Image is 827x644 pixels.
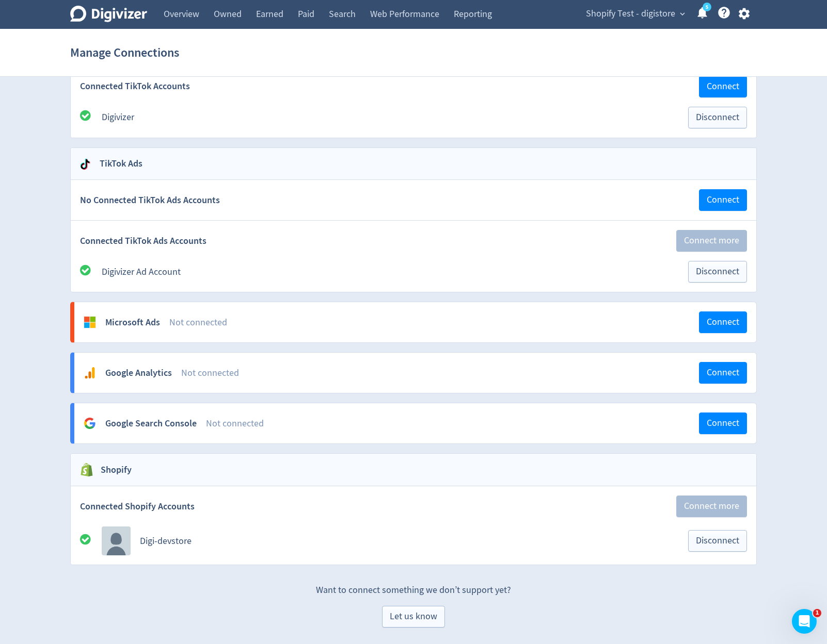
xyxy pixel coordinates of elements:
[80,194,220,207] span: No Connected TikTok Ads Accounts
[699,76,747,97] button: Connect
[74,302,756,342] a: Microsoft AdsNot connectedConnect
[678,9,687,19] span: expand_more
[706,4,708,11] text: 5
[169,316,699,329] div: Not connected
[140,535,192,547] a: Digi-devstore
[74,403,756,443] a: Google Search ConsoleNot connectedConnect
[696,267,739,276] span: Disconnect
[80,109,102,125] div: All good
[102,111,134,123] a: Digivizer
[688,530,747,552] button: Disconnect
[206,417,699,430] div: Not connected
[80,235,206,247] span: Connected TikTok Ads Accounts
[390,612,437,621] span: Let us know
[102,266,181,278] a: Digivizer Ad Account
[699,412,747,434] button: Connect
[586,6,675,22] span: Shopify Test - digistore
[707,195,739,205] span: Connect
[707,318,739,327] span: Connect
[80,264,102,280] div: All good
[582,6,688,22] button: Shopify Test - digistore
[699,189,747,211] button: Connect
[707,82,739,91] span: Connect
[676,496,747,517] button: Connect more
[684,502,739,511] span: Connect more
[688,107,747,128] button: Disconnect
[102,526,131,555] img: Avatar for Digi-devstore
[676,230,747,252] button: Connect more
[105,316,160,329] div: Microsoft Ads
[703,3,711,11] a: 5
[80,500,195,513] span: Connected Shopify Accounts
[699,362,747,384] button: Connect
[792,609,817,634] iframe: Intercom live chat
[80,80,190,93] span: Connected TikTok Accounts
[688,261,747,283] button: Disconnect
[84,367,96,379] svg: Google Analytics
[92,157,142,170] h2: TikTok Ads
[181,367,699,379] div: Not connected
[84,417,96,430] svg: Google Analytics
[813,609,821,617] span: 1
[684,236,739,245] span: Connect more
[707,419,739,428] span: Connect
[105,367,172,379] div: Google Analytics
[707,368,739,377] span: Connect
[105,417,197,430] div: Google Search Console
[93,464,132,476] h2: Shopify
[696,113,739,122] span: Disconnect
[382,606,445,628] button: Let us know
[74,353,756,393] a: Google AnalyticsNot connectedConnect
[699,311,747,333] button: Connect
[70,36,179,69] h1: Manage Connections
[696,536,739,546] span: Disconnect
[80,533,102,549] div: All good
[70,574,757,597] p: Want to connect something we don’t support yet?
